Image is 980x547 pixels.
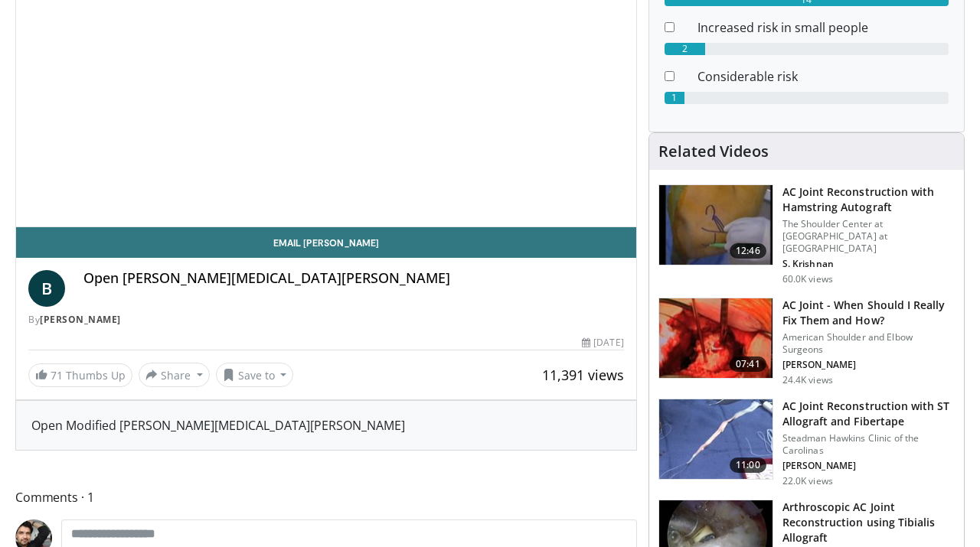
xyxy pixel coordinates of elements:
div: 2 [665,43,705,55]
img: 325549_0000_1.png.150x105_q85_crop-smart_upscale.jpg [659,399,773,479]
dd: Considerable risk [686,67,960,86]
a: [PERSON_NAME] [40,313,121,326]
p: 22.0K views [782,475,833,487]
p: The Shoulder Center at [GEOGRAPHIC_DATA] at [GEOGRAPHIC_DATA] [782,218,955,255]
h3: Arthroscopic AC Joint Reconstruction using Tibialis Allograft [782,500,955,545]
a: 71 Thumbs Up [28,363,132,387]
span: 11:00 [730,457,766,473]
p: S. Krishnan [782,258,955,270]
span: 71 [51,368,63,383]
dd: Increased risk in small people [686,18,960,37]
div: [DATE] [582,336,623,350]
h3: AC Joint Reconstruction with ST Allograft and Fibertape [782,399,955,429]
span: 11,391 views [542,366,624,384]
p: [PERSON_NAME] [782,359,955,371]
h3: AC Joint - When Should I Really Fix Them and How? [782,298,955,328]
a: B [28,270,65,307]
span: Comments 1 [15,487,637,507]
div: By [28,313,624,327]
button: Save to [216,363,294,387]
div: Open Modified [PERSON_NAME][MEDICAL_DATA][PERSON_NAME] [31,416,621,435]
p: American Shoulder and Elbow Surgeons [782,331,955,356]
h4: Related Videos [658,142,769,161]
p: 60.0K views [782,273,833,285]
p: [PERSON_NAME] [782,460,955,472]
a: 07:41 AC Joint - When Should I Really Fix Them and How? American Shoulder and Elbow Surgeons [PER... [658,298,955,386]
span: 07:41 [730,357,766,372]
img: 134172_0000_1.png.150x105_q85_crop-smart_upscale.jpg [659,185,773,265]
div: 1 [665,92,685,104]
button: Share [139,363,210,387]
p: 24.4K views [782,374,833,386]
img: mazz_3.png.150x105_q85_crop-smart_upscale.jpg [659,298,773,378]
a: 11:00 AC Joint Reconstruction with ST Allograft and Fibertape Steadman Hawkins Clinic of the Caro... [658,399,955,487]
h4: Open [PERSON_NAME][MEDICAL_DATA][PERSON_NAME] [83,270,624,287]
p: Steadman Hawkins Clinic of the Carolinas [782,432,955,457]
span: 12:46 [730,243,766,259]
a: Email [PERSON_NAME] [16,227,636,258]
h3: AC Joint Reconstruction with Hamstring Autograft [782,184,955,215]
a: 12:46 AC Joint Reconstruction with Hamstring Autograft The Shoulder Center at [GEOGRAPHIC_DATA] a... [658,184,955,285]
